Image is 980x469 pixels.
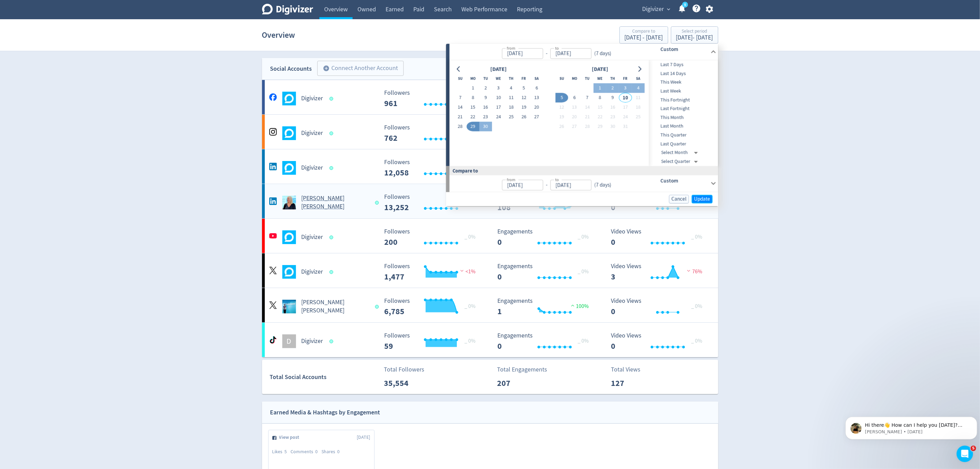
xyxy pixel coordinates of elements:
div: [DATE] - [DATE] [625,35,663,41]
div: Last Month [649,122,717,131]
span: Last Quarter [649,140,717,148]
button: 29 [594,122,606,131]
button: 22 [467,112,479,122]
span: _ 0% [578,233,589,240]
a: Digivizer undefinedDigivizer Followers 1,477 Followers 1,477 <1% Engagements 0 Engagements 0 _ 0%... [262,253,718,288]
button: 19 [555,112,568,122]
button: 23 [606,112,619,122]
img: Emma Lo Russo undefined [282,300,296,313]
img: Digivizer undefined [282,161,296,175]
button: 26 [518,112,530,122]
div: Social Accounts [270,64,312,74]
button: 3 [492,83,505,93]
div: Select Month [661,148,701,157]
button: 5 [555,93,568,103]
h5: [PERSON_NAME] [PERSON_NAME] [302,298,369,315]
svg: Followers 6,785 [381,298,484,316]
span: This Fortnight [649,96,717,104]
button: 8 [467,93,479,103]
button: 24 [492,112,505,122]
button: 23 [479,112,492,122]
button: 8 [594,93,606,103]
p: Total Followers [384,365,424,374]
button: 20 [568,112,581,122]
button: 13 [530,93,543,103]
button: 15 [467,103,479,112]
span: Data last synced: 10 Oct 2025, 12:02am (AEDT) [375,305,381,309]
div: - [543,181,550,189]
button: 4 [505,83,518,93]
span: Last Month [649,123,717,130]
div: This Fortnight [649,95,717,104]
label: to [555,45,559,51]
button: 25 [505,112,518,122]
span: _ 0% [464,233,475,240]
span: add_circle [323,65,330,72]
span: expand_more [666,6,672,12]
img: negative-performance.svg [685,268,692,273]
h6: Custom [661,176,708,185]
button: 21 [581,112,594,122]
div: Compare to [446,166,718,175]
img: positive-performance.svg [569,303,576,308]
button: 9 [479,93,492,103]
button: 30 [606,122,619,131]
button: 21 [454,112,467,122]
span: Update [694,196,710,202]
th: Monday [568,74,581,83]
svg: Followers 59 [381,332,484,351]
button: 27 [530,112,543,122]
h1: Overview [262,24,295,46]
img: Digivizer undefined [282,92,296,105]
span: _ 0% [464,303,475,310]
div: Last 14 Days [649,69,717,78]
svg: Followers 961 [381,90,484,108]
div: ( 7 days ) [591,49,614,57]
span: View post [279,434,303,441]
button: 16 [606,103,619,112]
button: 11 [632,93,645,103]
span: _ 0% [691,303,702,310]
button: 6 [568,93,581,103]
button: 4 [632,83,645,93]
th: Thursday [606,74,619,83]
h5: Digivizer [302,164,323,172]
th: Saturday [530,74,543,83]
a: Digivizer undefinedDigivizer Followers 200 Followers 200 _ 0% Engagements 0 Engagements 0 _ 0% Vi... [262,219,718,253]
button: 3 [619,83,632,93]
button: 22 [594,112,606,122]
div: ( 7 days ) [591,181,611,189]
div: Last Week [649,87,717,96]
th: Friday [518,74,530,83]
button: 14 [454,103,467,112]
div: Last Quarter [649,139,717,148]
span: _ 0% [691,338,702,344]
div: [DATE] [488,65,509,74]
span: Last Week [649,88,717,95]
span: _ 0% [578,338,589,344]
h5: Digivizer [302,337,323,345]
button: 7 [581,93,594,103]
div: - [543,49,550,57]
button: 18 [505,103,518,112]
th: Wednesday [594,74,606,83]
img: Digivizer undefined [282,230,296,244]
p: 207 [497,377,536,389]
span: 5 [285,448,287,455]
img: Emma Lo Russo undefined [282,196,296,209]
svg: Engagements 1 [494,298,597,316]
svg: Engagements 0 [494,263,597,281]
a: Emma Lo Russo undefined[PERSON_NAME] [PERSON_NAME] Followers 13,252 Followers 13,252 _ 0% Engagem... [262,184,718,218]
span: Data last synced: 10 Oct 2025, 2:01pm (AEDT) [329,131,335,135]
button: 28 [454,122,467,131]
svg: Followers 13,252 [381,194,484,212]
span: 5 [971,446,976,451]
span: Data last synced: 10 Oct 2025, 8:02am (AEDT) [329,236,335,239]
span: Data last synced: 10 Oct 2025, 2:01pm (AEDT) [329,97,335,101]
span: Last 7 Days [649,61,717,69]
div: Shares [322,448,344,455]
span: 0 [338,448,340,455]
button: Cancel [669,195,689,203]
